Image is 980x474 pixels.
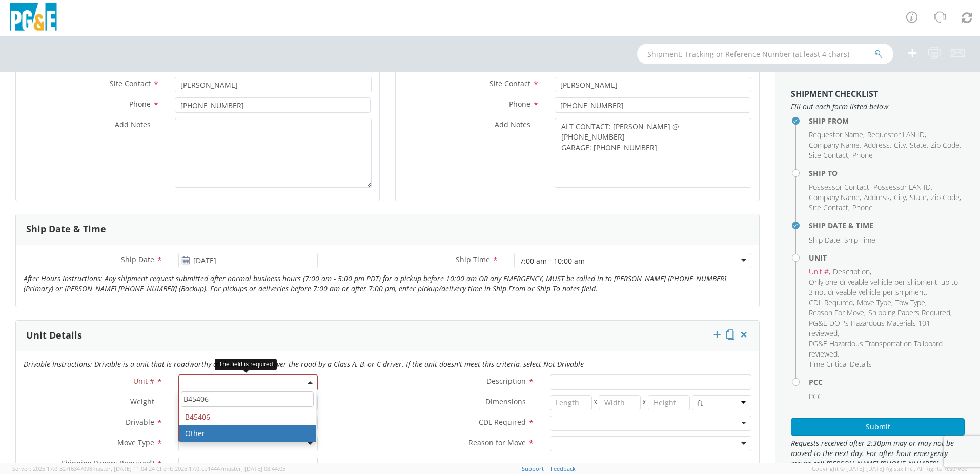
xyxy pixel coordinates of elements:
[12,465,155,472] span: Server: 2025.17.0-327f6347098
[809,117,965,125] h4: Ship From
[910,140,928,150] li: ,
[809,203,850,213] li: ,
[910,192,927,202] span: State
[809,339,943,359] span: PG&E Hazardous Transportation Tailboard reviewed
[864,192,890,202] span: Address
[809,318,962,339] li: ,
[791,438,965,469] span: Requests received after 2:30pm may or may not be moved to the next day. For after hour emergency ...
[468,438,526,447] span: Reason for Move
[809,140,860,150] span: Company Name
[509,99,530,109] span: Phone
[456,254,490,264] span: Ship Time
[110,78,151,88] span: Site Contact
[809,267,830,277] li: ,
[486,376,526,386] span: Description
[809,277,962,298] li: ,
[931,192,959,202] span: Zip Code
[599,395,641,410] input: Width
[592,395,599,410] span: X
[910,192,928,203] li: ,
[873,182,931,192] span: Possessor LAN ID
[809,130,865,140] li: ,
[126,417,154,427] span: Drivable
[121,254,154,264] span: Ship Date
[894,192,906,202] span: City
[864,192,891,203] li: ,
[852,203,873,212] span: Phone
[873,182,932,192] li: ,
[868,308,952,318] li: ,
[61,458,154,468] span: Shipping Papers Required?
[133,376,154,386] span: Unit #
[791,418,965,436] button: Submit
[550,395,592,410] input: Length
[809,391,822,401] span: PCC
[809,378,965,386] h4: PCC
[637,44,893,64] input: Shipment, Tracking or Reference Number (at least 4 chars)
[809,140,861,150] li: ,
[895,298,925,307] span: Tow Type
[809,150,850,161] li: ,
[485,397,526,406] span: Dimensions
[489,78,530,88] span: Site Contact
[812,465,968,473] span: Copyright © [DATE]-[DATE] Agistix Inc., All Rights Reserved
[641,395,648,410] span: X
[894,140,907,150] li: ,
[809,318,930,338] span: PG&E DOT's Hazardous Materials 101 reviewed
[864,140,890,150] span: Address
[833,267,871,277] li: ,
[809,308,864,318] span: Reason For Move
[809,254,965,262] h4: Unit
[791,102,965,112] span: Fill out each form listed below
[894,140,906,150] span: City
[857,298,893,308] li: ,
[833,267,870,276] span: Description
[117,438,154,447] span: Move Type
[895,298,927,308] li: ,
[894,192,907,203] li: ,
[809,222,965,229] h4: Ship Date & Time
[550,465,576,472] a: Feedback
[809,339,962,359] li: ,
[809,169,965,177] h4: Ship To
[809,308,866,318] li: ,
[223,465,285,472] span: master, [DATE] 08:44:05
[868,308,950,318] span: Shipping Papers Required
[26,224,106,234] h3: Ship Date & Time
[115,120,151,129] span: Add Notes
[24,359,584,369] i: Drivable Instructions: Drivable is a unit that is roadworthy and can be driven over the road by a...
[92,465,155,472] span: master, [DATE] 11:04:24
[809,192,861,203] li: ,
[809,298,854,308] li: ,
[809,192,860,202] span: Company Name
[130,397,154,406] span: Weight
[179,425,316,442] li: Other
[931,140,961,150] li: ,
[26,330,82,341] h3: Unit Details
[852,150,873,160] span: Phone
[857,298,891,307] span: Move Type
[156,465,285,472] span: Client: 2025.17.0-cb14447
[215,359,277,370] div: The field is required
[864,140,891,150] li: ,
[8,3,59,33] img: pge-logo-06675f144f4cfa6a6814.png
[809,235,840,245] span: Ship Date
[809,130,863,140] span: Requestor Name
[809,235,842,245] li: ,
[809,298,853,307] span: CDL Required
[809,203,848,212] span: Site Contact
[809,267,829,276] span: Unit #
[791,88,878,100] strong: Shipment Checklist
[809,182,871,192] li: ,
[520,256,585,266] div: 7:00 am - 10:00 am
[479,417,526,427] span: CDL Required
[809,277,958,297] span: Only one driveable vehicle per shipment, up to 3 not driveable vehicle per shipment
[867,130,925,140] span: Requestor LAN ID
[809,150,848,160] span: Site Contact
[844,235,875,245] span: Ship Time
[648,395,690,410] input: Height
[910,140,927,150] span: State
[931,192,961,203] li: ,
[179,409,316,425] li: B45406
[867,130,926,140] li: ,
